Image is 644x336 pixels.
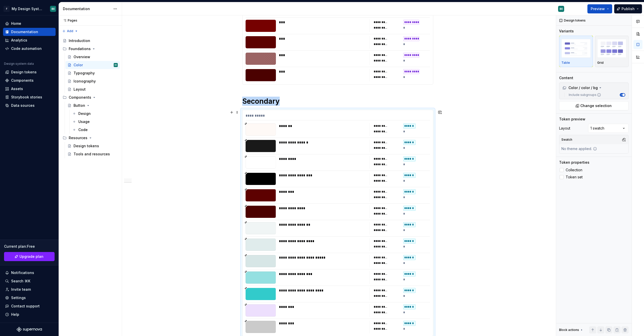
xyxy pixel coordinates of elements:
[61,93,120,101] div: Components
[17,327,42,332] svg: Supernova Logo
[4,6,10,12] div: F
[3,285,56,293] a: Invite team
[11,287,31,292] div: Invite team
[559,36,593,67] button: placeholderTable
[61,37,120,158] div: Page tree
[3,302,56,310] button: Contact support
[74,152,110,157] div: Tools and resources
[4,252,55,261] button: Upgrade plan
[19,254,43,259] span: Upgrade plan
[562,85,598,90] div: Color / color / bg
[65,77,120,85] a: Iconography
[70,126,120,134] a: Code
[78,111,91,116] div: Design
[74,87,86,92] div: Layout
[3,76,56,85] a: Components
[559,117,585,122] div: Token preview
[559,126,570,131] div: Layout
[78,119,90,124] div: Usage
[65,150,120,158] a: Tools and resources
[11,29,38,34] div: Documentation
[3,19,56,28] a: Home
[3,93,56,101] a: Storybook stories
[11,21,21,26] div: Home
[597,61,604,65] p: Grid
[11,78,34,83] div: Components
[595,36,629,67] button: placeholderGrid
[11,279,30,284] div: Search ⌘K
[3,68,56,76] a: Design tokens
[65,53,120,61] a: Overview
[559,144,599,153] div: No theme applied.
[11,46,42,51] div: Code automation
[74,54,90,59] div: Overview
[65,61,120,69] a: ColorBE
[67,29,73,33] span: Add
[580,103,612,108] span: Change selection
[70,118,120,126] a: Usage
[3,28,56,36] a: Documentation
[1,3,58,14] button: FMy Design SystemBE
[69,95,91,100] div: Components
[74,79,96,84] div: Iconography
[11,103,35,108] div: Data sources
[559,29,574,34] div: Variants
[559,75,573,80] div: Content
[65,142,120,150] a: Design tokens
[61,37,120,45] a: Introduction
[11,86,23,91] div: Assets
[11,295,26,300] div: Settings
[52,7,55,11] div: BE
[622,6,635,11] span: Publish
[4,62,34,66] div: Design system data
[3,269,56,277] button: Notifications
[4,244,55,249] div: Current plan : Free
[587,4,612,13] button: Preview
[560,84,627,92] div: Color / color / bg
[560,7,563,11] div: BE
[69,46,91,51] div: Foundations
[3,85,56,93] a: Assets
[65,85,120,93] a: Layout
[566,168,582,172] span: Collection
[61,45,120,53] div: Foundations
[69,38,90,43] div: Introduction
[597,39,627,57] img: placeholder
[70,110,120,118] a: Design
[78,127,88,132] div: Code
[3,45,56,53] a: Code automation
[11,70,37,75] div: Design tokens
[559,328,579,332] div: Block actions
[591,6,605,11] span: Preview
[61,28,80,35] button: Add
[3,310,56,319] button: Help
[3,277,56,285] button: Search ⌘K
[242,97,433,106] h1: Secondary
[566,175,583,179] span: Token set
[65,69,120,77] a: Typography
[559,326,584,333] div: Block actions
[12,6,44,11] div: My Design System
[567,93,601,97] label: Include subgroups
[614,4,642,13] button: Publish
[11,270,34,275] div: Notifications
[559,101,629,110] button: Change selection
[560,136,573,143] div: Swatch
[11,304,40,309] div: Contact support
[61,134,120,142] div: Resources
[69,135,87,140] div: Resources
[11,38,27,43] div: Analytics
[74,71,95,76] div: Typography
[561,39,591,57] img: placeholder
[74,143,99,149] div: Design tokens
[3,294,56,302] a: Settings
[63,6,111,11] div: Documentation
[561,61,570,65] p: Table
[115,62,117,68] div: BE
[559,160,589,165] div: Token properties
[11,312,19,317] div: Help
[65,101,120,110] a: Button
[74,103,85,108] div: Button
[3,36,56,44] a: Analytics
